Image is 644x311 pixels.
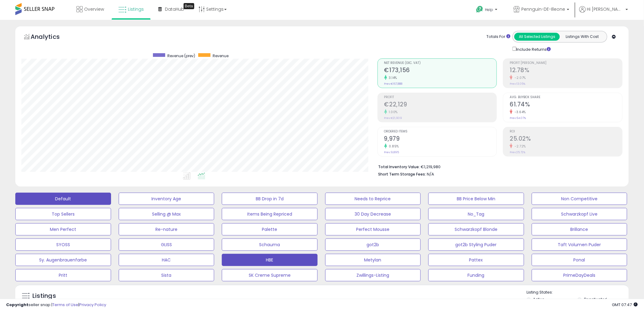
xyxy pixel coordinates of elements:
button: PrimeDayDeals [532,269,627,281]
h2: €22,129 [384,101,497,109]
button: got2b [325,239,421,251]
small: 1.00% [387,110,398,114]
h5: Listings [32,292,56,300]
span: 2025-09-17 07:47 GMT [612,302,638,308]
li: €1,219,980 [378,163,618,170]
p: Listing States: [527,290,629,295]
button: Schwarzkopf Blonde [428,223,524,235]
button: Pattex [428,254,524,266]
strong: Copyright [6,302,28,308]
button: Items Being Repriced [222,208,318,220]
span: Ordered Items [384,130,497,133]
i: Get Help [476,6,483,13]
label: Deactivated [584,297,607,302]
button: Brillance [532,223,627,235]
button: Schwarzkopf Live [532,208,627,220]
button: Listings With Cost [560,33,605,41]
button: All Selected Listings [514,33,560,41]
button: Ponal [532,254,627,266]
small: Prev: 9,895 [384,150,399,154]
h2: 61.74% [510,101,622,109]
a: Terms of Use [52,302,78,308]
button: SYOSS [15,239,111,251]
small: -2.07% [512,76,526,80]
button: Sy. Augenbrauenfarbe [15,254,111,266]
button: SK Creme Supreme [222,269,318,281]
small: -3.64% [512,110,526,114]
small: Prev: €167,888 [384,82,403,86]
span: N/A [427,171,434,177]
button: Perfect Mousse [325,223,421,235]
div: Totals For [486,34,510,40]
a: Hi [PERSON_NAME] [579,6,628,20]
h2: 12.78% [510,67,622,75]
div: seller snap | | [6,302,106,308]
a: Privacy Policy [79,302,106,308]
small: -2.72% [512,144,526,149]
button: Funding [428,269,524,281]
div: Include Returns [508,46,558,52]
small: Prev: 25.72% [510,150,525,154]
small: Prev: 64.07% [510,116,526,120]
button: HBE [222,254,318,266]
button: Taft Volumen Puder [532,239,627,251]
span: DataHub [165,6,184,12]
button: Inventory Age [119,193,214,205]
button: Pritt [15,269,111,281]
button: BB Price Below Min [428,193,524,205]
button: 30 Day Decrease [325,208,421,220]
a: Help [471,1,504,20]
h2: 9,979 [384,135,497,143]
button: Re-nature [119,223,214,235]
span: Net Revenue (Exc. VAT) [384,61,497,65]
button: Schauma [222,239,318,251]
label: Active [533,297,545,302]
button: Palette [222,223,318,235]
b: Total Inventory Value: [378,164,420,169]
button: got2b Styling Puder [428,239,524,251]
small: Prev: 13.05% [510,82,525,86]
span: Revenue (prev) [167,53,195,58]
small: Prev: €21,909 [384,116,402,120]
button: Default [15,193,111,205]
button: Sista [119,269,214,281]
button: Zwillings-Listing [325,269,421,281]
button: GLISS [119,239,214,251]
span: Help [485,7,493,12]
div: Tooltip anchor [184,3,194,9]
h2: 25.02% [510,135,622,143]
span: Listings [128,6,144,12]
h2: €173,156 [384,67,497,75]
b: Short Term Storage Fees: [378,172,426,177]
span: Overview [84,6,104,12]
span: ROI [510,130,622,133]
button: Selling @ Max [119,208,214,220]
button: Needs to Reprice [325,193,421,205]
button: Metylan [325,254,421,266]
button: No_Tag [428,208,524,220]
span: Profit [PERSON_NAME] [510,61,622,65]
span: Pennguin-DE-Illeone [521,6,565,12]
span: Hi [PERSON_NAME] [587,6,624,12]
button: Men Perfect [15,223,111,235]
button: BB Drop in 7d [222,193,318,205]
small: 0.85% [387,144,399,149]
h5: Analytics [31,32,72,43]
small: 3.14% [387,76,397,80]
button: Top Sellers [15,208,111,220]
button: Non Competitive [532,193,627,205]
button: HAC [119,254,214,266]
span: Revenue [213,53,229,58]
span: Avg. Buybox Share [510,96,622,99]
span: Profit [384,96,497,99]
